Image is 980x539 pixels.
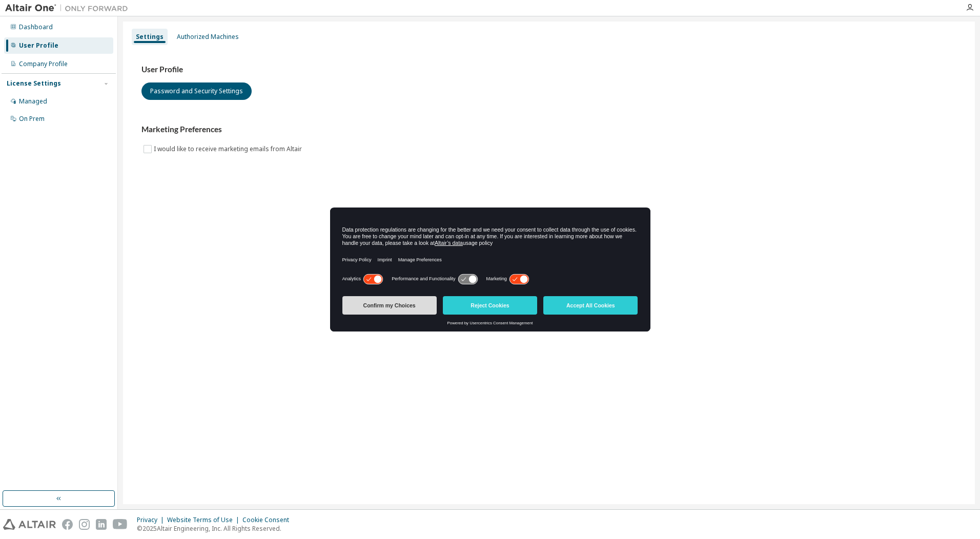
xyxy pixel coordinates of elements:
[7,79,61,88] div: License Settings
[96,519,107,530] img: linkedin.svg
[177,33,239,41] div: Authorized Machines
[19,60,68,68] div: Company Profile
[79,519,90,530] img: instagram.svg
[242,516,295,524] div: Cookie Consent
[141,82,252,100] button: Password and Security Settings
[19,115,45,123] div: On Prem
[113,519,128,530] img: youtube.svg
[137,516,167,524] div: Privacy
[154,143,304,155] label: I would like to receive marketing emails from Altair
[136,33,164,41] div: Settings
[19,97,47,106] div: Managed
[19,42,58,50] div: User Profile
[5,3,133,13] img: Altair One
[62,519,73,530] img: facebook.svg
[137,524,295,533] p: © 2025 Altair Engineering, Inc. All Rights Reserved.
[141,125,956,135] h3: Marketing Preferences
[167,516,242,524] div: Website Terms of Use
[3,519,56,530] img: altair_logo.svg
[141,65,956,75] h3: User Profile
[19,23,53,31] div: Dashboard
